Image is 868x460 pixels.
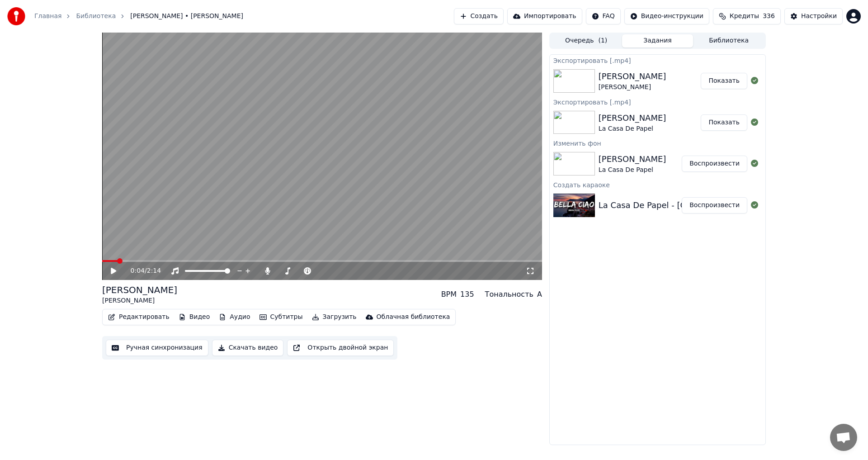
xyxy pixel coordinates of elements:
button: Видео-инструкции [624,8,709,24]
button: Библиотека [693,34,764,47]
div: Создать караоке [550,179,765,190]
button: Видео [175,311,214,323]
img: youka [7,7,25,25]
div: La Casa De Papel [599,124,666,133]
div: BPM [441,289,457,300]
div: / [131,266,152,275]
a: Главная [34,12,61,21]
div: Облачная библиотека [377,313,450,322]
div: [PERSON_NAME] [102,296,177,305]
button: Воспроизвести [682,156,747,172]
div: [PERSON_NAME] [599,112,666,124]
div: Экспортировать [.mp4] [550,96,765,107]
button: FAQ [586,8,621,24]
button: Импортировать [507,8,582,24]
button: Задания [622,34,693,47]
div: [PERSON_NAME] [102,284,177,296]
span: 0:04 [131,266,145,275]
div: La Casa De Papel [599,166,666,175]
button: Скачать видео [212,340,284,356]
span: [PERSON_NAME] • [PERSON_NAME] [130,12,243,21]
button: Настройки [784,8,843,24]
div: Экспортировать [.mp4] [550,55,765,66]
div: La Casa De Papel - [GEOGRAPHIC_DATA] [599,199,763,212]
a: Библиотека [76,12,116,21]
span: Кредиты [730,12,759,21]
button: Воспроизвести [682,197,747,213]
div: [PERSON_NAME] [599,70,666,83]
nav: breadcrumb [34,12,243,21]
span: 2:14 [147,266,161,275]
button: Открыть двойной экран [287,340,394,356]
div: [PERSON_NAME] [599,83,666,92]
button: Редактировать [104,311,173,323]
div: 135 [460,289,474,300]
button: Ручная синхронизация [106,340,208,356]
button: Очередь [551,34,622,47]
button: Создать [454,8,504,24]
div: A [537,289,542,300]
div: [PERSON_NAME] [599,153,666,166]
span: 336 [763,12,775,21]
a: Open chat [830,424,857,451]
div: Тональность [485,289,533,300]
button: Загрузить [308,311,360,323]
div: Настройки [801,12,837,21]
button: Аудио [215,311,254,323]
button: Кредиты336 [713,8,781,24]
button: Показать [701,73,747,89]
div: Изменить фон [550,138,765,148]
button: Субтитры [256,311,307,323]
span: ( 1 ) [598,36,607,45]
button: Показать [701,114,747,131]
